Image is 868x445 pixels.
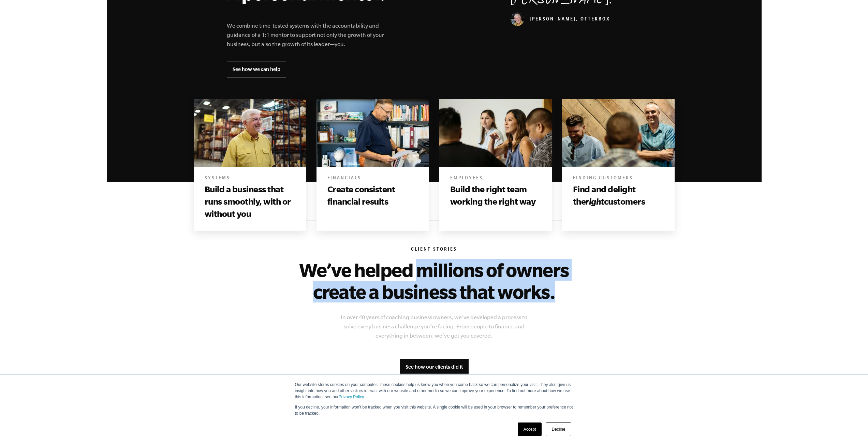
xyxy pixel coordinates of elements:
h3: Build a business that runs smoothly, with or without you [205,183,295,220]
h3: Create consistent financial results [327,183,418,208]
img: Books include beyond the e myth, e-myth, the e myth [562,99,675,167]
p: Our website stores cookies on your computer. These cookies help us know you when you come back so... [295,382,573,400]
img: beyond the e myth, e-myth, the e myth [317,99,429,167]
a: Accept [518,422,542,436]
h2: We’ve helped millions of owners create a business that works. [289,259,579,302]
p: If you decline, your information won’t be tracked when you visit this website. A single cookie wi... [295,404,573,416]
a: Decline [546,422,571,436]
img: Curt Richardson, OtterBox [511,12,524,26]
a: See how our clients did it [400,359,469,375]
img: beyond the e myth, e-myth, the e myth, e myth revisited [194,99,306,167]
p: In over 40 years of coaching business owners, we’ve developed a process to solve every business c... [335,313,533,340]
i: right [586,196,604,206]
h3: Build the right team working the right way [450,183,541,208]
h6: Employees [450,175,541,182]
h3: Find and delight the customers [573,183,664,208]
a: See how we can help [227,61,286,77]
h6: Systems [205,175,295,182]
h6: Financials [327,175,418,182]
h6: Finding Customers [573,175,664,182]
p: We combine time-tested systems with the accountability and guidance of a 1:1 mentor to support no... [227,21,393,49]
a: Privacy Policy [339,395,364,399]
h6: Client Stories [227,247,642,253]
img: Books include beyond the e myth, e-myth, the e myth [439,99,552,167]
cite: [PERSON_NAME], OtterBox [511,17,610,23]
